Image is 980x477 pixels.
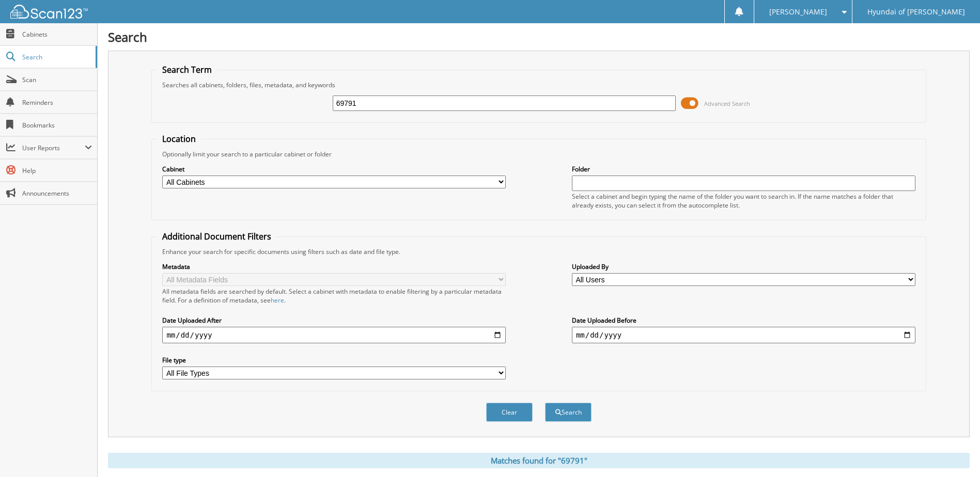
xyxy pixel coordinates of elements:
[22,144,85,152] span: User Reports
[572,262,915,271] label: Uploaded By
[108,453,970,468] div: Matches found for "69791"
[10,5,88,19] img: scan123-logo-white.svg
[162,327,506,343] input: start
[22,98,92,107] span: Reminders
[157,247,920,256] div: Enhance your search for specific documents using filters such as date and file type.
[157,150,920,158] div: Optionally limit your search to a particular cabinet or folder
[157,133,201,145] legend: Location
[769,9,827,15] span: [PERSON_NAME]
[572,165,915,173] label: Folder
[157,81,920,89] div: Searches all cabinets, folders, files, metadata, and keywords
[22,121,92,130] span: Bookmarks
[271,296,284,305] a: here
[157,231,276,242] legend: Additional Document Filters
[572,327,915,343] input: end
[704,100,750,107] span: Advanced Search
[545,403,592,422] button: Search
[108,28,970,45] h1: Search
[22,75,92,84] span: Scan
[162,356,506,364] label: File type
[162,316,506,325] label: Date Uploaded After
[867,9,965,15] span: Hyundai of [PERSON_NAME]
[572,192,915,210] div: Select a cabinet and begin typing the name of the folder you want to search in. If the name match...
[162,262,506,271] label: Metadata
[22,30,92,39] span: Cabinets
[22,166,92,175] span: Help
[22,53,90,61] span: Search
[22,189,92,198] span: Announcements
[572,316,915,325] label: Date Uploaded Before
[162,287,506,305] div: All metadata fields are searched by default. Select a cabinet with metadata to enable filtering b...
[157,64,217,75] legend: Search Term
[486,403,533,422] button: Clear
[162,165,506,173] label: Cabinet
